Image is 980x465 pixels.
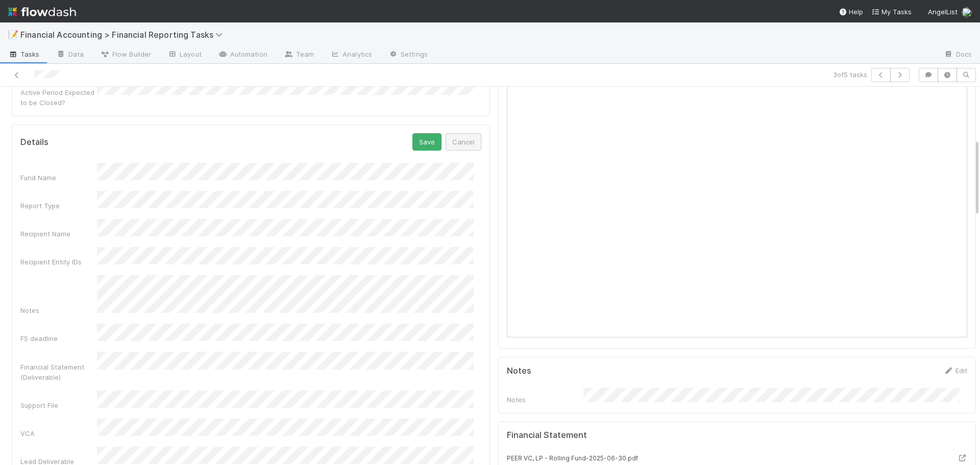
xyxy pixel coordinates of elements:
img: logo-inverted-e16ddd16eac7371096b0.svg [8,3,76,20]
div: Recipient Entity IDs [20,257,97,267]
div: Recipient Name [20,229,97,239]
h5: Notes [507,366,531,376]
div: Notes [507,395,583,405]
h5: Financial Statement [507,430,587,440]
span: AngelList [928,8,958,16]
span: Tasks [8,49,40,59]
a: Analytics [322,47,380,63]
div: VCA [20,428,97,438]
div: Fund Name [20,173,97,183]
div: Support File [20,400,97,410]
div: FS deadline [20,333,97,344]
a: Flow Builder [92,47,159,63]
a: Edit [943,366,967,375]
div: Report Type [20,201,97,211]
a: Automation [210,47,276,63]
a: Layout [159,47,210,63]
h5: Details [20,137,48,148]
button: Save [412,133,442,151]
span: Financial Accounting > Financial Reporting Tasks [20,30,228,40]
div: Notes [20,305,97,315]
span: 📝 [8,30,18,39]
a: My Tasks [871,7,912,17]
a: Docs [936,47,980,63]
small: PEER VC, LP - Rolling Fund-2025-06-30.pdf [507,454,638,462]
div: Active Period Expected to be Closed? [20,87,97,108]
a: Team [276,47,322,63]
div: Help [839,7,863,17]
span: My Tasks [871,8,912,16]
a: Data [48,47,92,63]
span: 3 of 5 tasks [833,69,867,80]
img: avatar_030f5503-c087-43c2-95d1-dd8963b2926c.png [962,7,972,17]
div: Financial Statement (Deliverable) [20,362,97,382]
a: Settings [380,47,436,63]
span: Flow Builder [100,49,151,59]
button: Cancel [446,133,481,151]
